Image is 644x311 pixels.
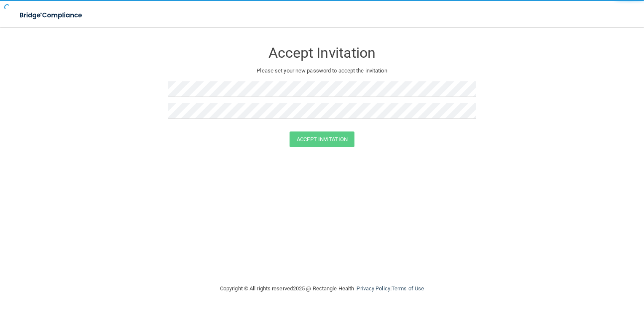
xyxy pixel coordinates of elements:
[13,7,90,24] img: bridge_compliance_login_screen.278c3ca4.svg
[392,285,424,292] a: Terms of Use
[168,275,476,302] div: Copyright © All rights reserved 2025 @ Rectangle Health | |
[174,66,470,76] p: Please set your new password to accept the invitation
[357,285,390,292] a: Privacy Policy
[168,45,476,61] h3: Accept Invitation
[290,131,354,147] button: Accept Invitation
